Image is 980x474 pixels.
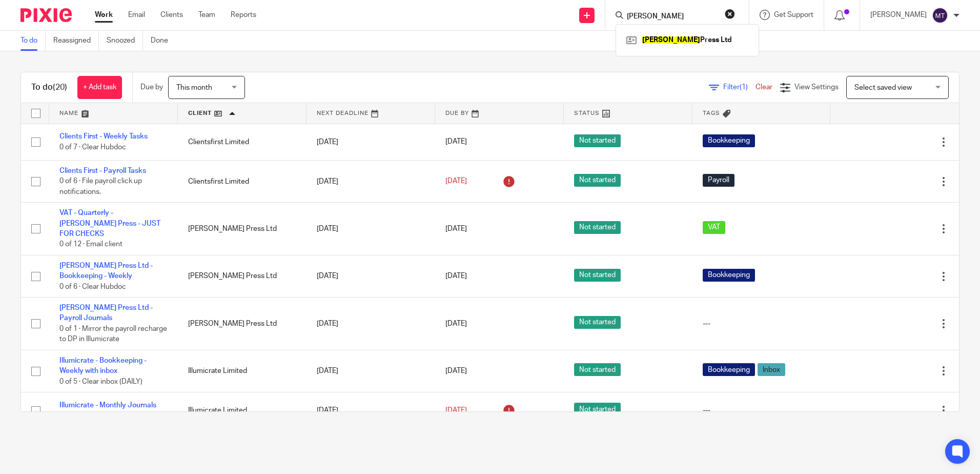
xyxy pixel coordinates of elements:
span: 0 of 7 · Clear Hubdoc [59,144,126,151]
input: Search [626,12,718,22]
span: VAT [703,221,725,234]
span: [DATE] [445,320,467,327]
td: [DATE] [307,350,435,392]
span: [DATE] [445,177,467,185]
td: [DATE] [307,298,435,350]
span: Bookkeeping [703,269,755,282]
p: Due by [140,82,163,92]
span: 0 of 5 · Clear inbox (DAILY) [59,378,142,385]
a: Illumicrate - Bookkeeping - Weekly with inbox [59,357,147,374]
a: Email [128,10,145,20]
a: Work [95,10,113,20]
span: Not started [574,221,621,234]
a: Clients First - Weekly Tasks [59,133,148,140]
span: [DATE] [445,225,467,232]
span: Bookkeeping [703,363,755,376]
td: [DATE] [307,392,435,429]
a: Team [198,10,215,20]
span: Select saved view [854,84,912,91]
img: svg%3E [932,7,948,24]
span: Bookkeeping [703,134,755,147]
td: Clientsfirst Limited [178,124,307,160]
span: [DATE] [445,367,467,374]
a: Illumicrate - Monthly Journals [59,402,156,409]
span: Not started [574,316,621,329]
a: Done [151,31,176,51]
button: Clear [725,9,735,19]
span: Payroll [703,174,734,187]
span: Filter [723,84,756,91]
span: Inbox [758,363,785,376]
span: 0 of 6 · File payroll click up notifications. [59,178,142,196]
td: Illumicrate Limited [178,392,307,429]
td: [DATE] [307,160,435,202]
div: --- [703,405,820,416]
span: View Settings [794,84,839,91]
span: Not started [574,403,621,416]
span: Not started [574,269,621,282]
a: Reassigned [53,31,99,51]
td: [DATE] [307,124,435,160]
h1: To do [31,82,67,93]
span: Not started [574,134,621,147]
span: [DATE] [445,407,467,414]
span: 0 of 1 · Mirror the payroll recharge to DP in Illumicrate [59,325,167,343]
p: [PERSON_NAME] [870,10,927,20]
td: [PERSON_NAME] Press Ltd [178,203,307,255]
a: Clients First - Payroll Tasks [59,167,146,174]
td: [DATE] [307,203,435,255]
span: (20) [53,83,67,91]
span: Not started [574,174,621,187]
a: [PERSON_NAME] Press Ltd - Payroll Journals [59,304,153,322]
span: Get Support [774,11,813,18]
td: [DATE] [307,255,435,297]
a: [PERSON_NAME] Press Ltd - Bookkeeping - Weekly [59,262,153,280]
div: --- [703,319,820,329]
a: To do [21,31,46,51]
span: [DATE] [445,272,467,280]
td: [PERSON_NAME] Press Ltd [178,298,307,350]
span: (1) [740,84,748,91]
span: [DATE] [445,139,467,146]
img: Pixie [21,8,72,22]
span: Tags [703,110,720,116]
a: + Add task [77,76,122,99]
a: Reports [231,10,256,20]
span: Not started [574,363,621,376]
span: 0 of 6 · Clear Hubdoc [59,283,126,290]
a: VAT - Quarterly - [PERSON_NAME] Press - JUST FOR CHECKS [59,209,160,238]
td: [PERSON_NAME] Press Ltd [178,255,307,297]
span: 0 of 12 · Email client [59,241,122,248]
span: This month [176,84,212,91]
a: Snoozed [107,31,143,51]
td: Clientsfirst Limited [178,160,307,202]
td: Illumicrate Limited [178,350,307,392]
a: Clients [160,10,183,20]
a: Clear [756,84,772,91]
